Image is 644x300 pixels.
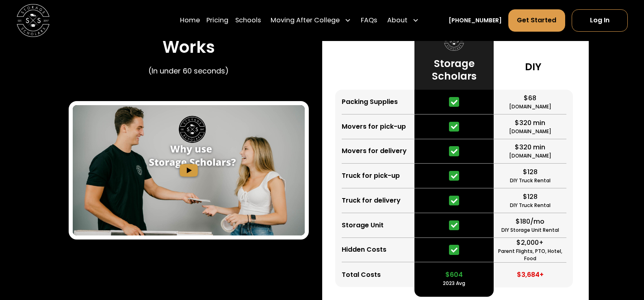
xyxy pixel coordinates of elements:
div: $128 [523,192,538,202]
img: Storage Scholars main logo [17,4,50,37]
a: Log In [572,9,628,32]
div: Truck for delivery [342,196,401,205]
div: $128 [523,167,538,177]
div: Moving After College [267,9,355,32]
div: About [387,15,408,25]
div: 2023 Avg [443,280,465,287]
a: Schools [235,9,261,32]
div: Total Costs [342,270,381,280]
div: Packing Supplies [342,97,398,107]
div: Parent Flights, PTO, Hotel, Food [494,248,566,262]
div: $604 [445,270,463,280]
div: Movers for delivery [342,146,407,156]
div: Truck for pick-up [342,171,400,181]
a: Get Started [508,9,565,32]
div: DIY Storage Unit Rental [501,227,559,234]
a: open lightbox [73,105,305,235]
div: Movers for pick-up [342,122,406,132]
h3: DIY [525,60,542,73]
div: DIY Truck Rental [510,202,551,209]
div: DIY Truck Rental [510,177,551,184]
div: $2,000+ [516,238,544,248]
div: Hidden Costs [342,245,386,255]
div: About [384,9,423,32]
a: FAQs [361,9,377,32]
div: $320 min [515,142,545,152]
p: (In under 60 seconds) [148,65,229,76]
div: $3,684+ [517,270,544,280]
div: [DOMAIN_NAME] [509,152,551,160]
div: $180/mo [516,217,544,227]
a: [PHONE_NUMBER] [449,16,502,25]
div: [DOMAIN_NAME] [509,128,551,135]
div: Moving After College [271,15,340,25]
a: Home [180,9,200,32]
a: Pricing [206,9,228,32]
div: $68 [524,93,536,103]
div: [DOMAIN_NAME] [509,103,551,110]
img: Storage Scholars - How it Works video. [73,105,305,235]
div: Storage Unit [342,220,384,230]
h3: Learn How Storage Scholars Works [69,17,309,57]
div: $320 min [515,118,545,128]
h3: Storage Scholars [421,57,487,83]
